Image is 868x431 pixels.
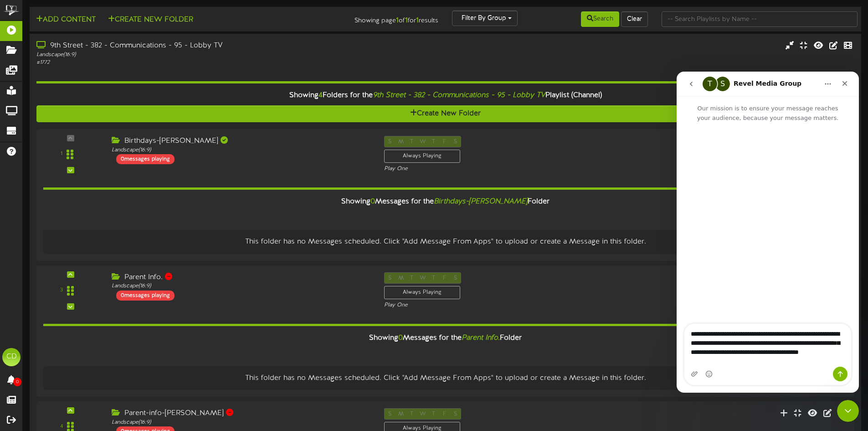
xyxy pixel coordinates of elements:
button: Create New Folder [36,105,854,122]
div: Showing Folders for the Playlist (Channel) [30,86,861,105]
button: Clear [621,11,648,27]
div: 0 messages playing [116,291,175,301]
div: Always Playing [384,150,460,163]
div: # 1772 [36,59,369,67]
div: This folder has no Messages scheduled. Click "Add Message From Apps" to upload or create a Messag... [50,373,841,384]
div: This folder has no Messages scheduled. Click "Add Message From Apps" to upload or create a Messag... [50,237,841,247]
div: Landscape ( 16:9 ) [112,146,370,154]
div: Always Playing [384,286,460,299]
div: Play One [384,301,575,309]
div: Showing page of for results [306,10,445,26]
div: Play One [384,165,575,173]
div: Parent-info-[PERSON_NAME] [112,408,370,419]
button: Filter By Group [452,10,518,26]
i: Birthdays-[PERSON_NAME] [434,197,528,206]
button: Add Content [33,14,98,26]
div: Parent Info. [112,272,370,283]
div: CD [2,348,21,366]
strong: 1 [396,16,399,25]
div: Showing Messages for the Folder [36,192,854,212]
input: -- Search Playlists by Name -- [662,11,858,27]
div: Landscape ( 16:9 ) [112,282,370,290]
div: Showing Messages for the Folder [36,328,854,348]
div: 9th Street - 382 - Communications - 95 - Lobby TV [36,41,369,51]
div: Landscape ( 16:9 ) [36,51,369,59]
iframe: Intercom live chat [677,72,859,393]
strong: 1 [405,16,408,25]
span: 0 [370,197,375,206]
i: 9th Street - 382 - Communications - 95 - Lobby TV [373,91,545,99]
strong: 1 [416,16,419,25]
span: 4 [318,91,323,99]
iframe: Intercom live chat [837,400,859,422]
span: 0 [398,334,403,342]
button: Create New Folder [105,14,196,26]
i: Parent Info. [462,334,500,342]
div: 0 messages playing [116,154,175,164]
button: Search [581,11,619,27]
div: Birthdays-[PERSON_NAME] [112,136,370,146]
div: Landscape ( 16:9 ) [112,419,370,426]
span: 0 [13,378,21,386]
